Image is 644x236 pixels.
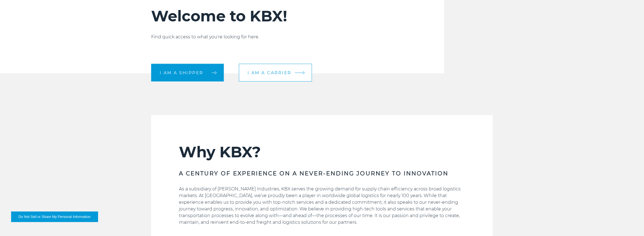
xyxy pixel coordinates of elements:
a: I am a carrier arrow arrow [239,64,312,82]
span: I am a shipper [160,71,203,75]
p: Find quick access to what you're looking for here. [151,34,441,40]
img: arrow [303,71,305,74]
p: As a subsidiary of [PERSON_NAME] Industries, KBX serves the growing demand for supply chain effic... [179,186,465,226]
a: I am a shipper arrow arrow [151,64,224,82]
span: I am a carrier [248,71,291,75]
button: Do Not Sell or Share My Personal Information [11,212,98,222]
h2: Welcome to KBX! [151,7,441,25]
h3: A CENTURY OF EXPERIENCE ON A NEVER-ENDING JOURNEY TO INNOVATION [179,170,465,177]
h2: Why KBX? [179,143,465,161]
